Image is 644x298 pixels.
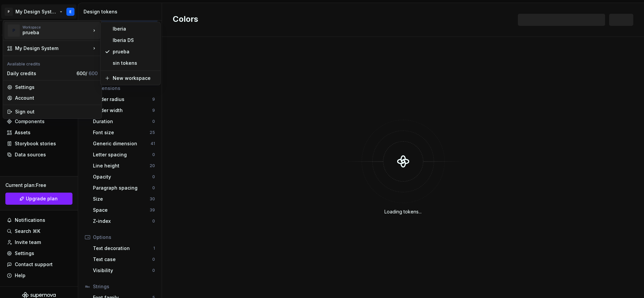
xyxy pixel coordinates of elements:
div: My Design System [15,45,91,52]
div: Settings [15,84,98,91]
div: prueba [113,48,156,55]
div: Workspace [22,25,91,29]
div: Sign out [15,108,98,115]
div: Daily credits [7,70,74,77]
span: 600 / [76,70,98,76]
div: sin tokens [113,60,156,66]
div: Iberia DS [113,37,156,44]
div: prueba [22,29,79,36]
div: Iberia [113,26,156,32]
div: Available credits [4,57,100,68]
span: 600 [89,70,98,76]
div: Account [15,95,98,101]
div: P [8,24,20,37]
div: New workspace [113,75,156,82]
